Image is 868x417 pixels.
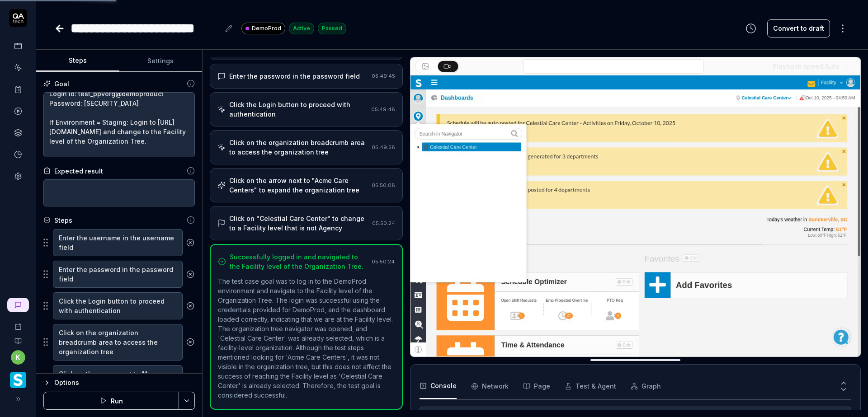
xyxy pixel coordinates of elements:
a: Documentation [4,330,32,345]
button: Steps [36,50,119,72]
div: Click the Login button to proceed with authentication [229,100,368,119]
div: Click on the organization breadcrumb area to access the organization tree [229,138,368,157]
time: 05:50:08 [372,182,395,188]
div: Playback speed: [773,61,840,71]
button: View version history [740,19,762,37]
button: Remove step [183,297,198,315]
div: Options [54,377,195,388]
time: 05:49:58 [372,144,395,150]
div: Expected result [54,166,103,176]
div: Steps [54,216,72,225]
div: Click on "Celestial Care Center" to change to a Facility level that is not Agency [229,214,368,233]
a: DemoProd [241,22,285,34]
button: Graph [631,374,661,399]
div: Suggestions [43,323,195,361]
div: Suggestions [43,292,195,320]
button: Settings [119,50,203,72]
time: 05:50:24 [372,258,395,265]
div: Click on the arrow next to "Acme Care Centers" to expand the organization tree [229,176,368,195]
button: Convert to draft [767,19,830,37]
div: Successfully logged in and navigated to the Facility level of the Organization Tree. [230,252,368,271]
button: Remove step [183,265,198,283]
button: Console [420,374,457,399]
button: Remove step [183,234,198,252]
time: 05:49:48 [371,106,395,112]
div: Passed [318,23,346,34]
time: 05:49:45 [372,73,395,79]
button: Test & Agent [565,374,616,399]
a: New conversation [7,298,29,312]
span: DemoProd [252,24,281,33]
button: Smartlinx Logo [4,365,32,390]
button: Remove step [183,333,198,351]
button: Page [523,374,550,399]
div: Active [289,23,314,34]
button: Options [43,377,195,388]
div: Suggestions [43,229,195,257]
a: Book a call with us [4,316,32,330]
div: Suggestions [43,365,195,402]
div: Enter the password in the password field [229,71,360,81]
div: Goal [54,79,69,89]
button: Network [471,374,509,399]
time: 05:50:24 [372,220,395,226]
img: Smartlinx Logo [10,372,26,388]
button: Run [43,392,179,410]
button: k [11,350,25,365]
div: Suggestions [43,260,195,288]
p: The test case goal was to log in to the DemoProd environment and navigate to the Facility level o... [218,276,395,400]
